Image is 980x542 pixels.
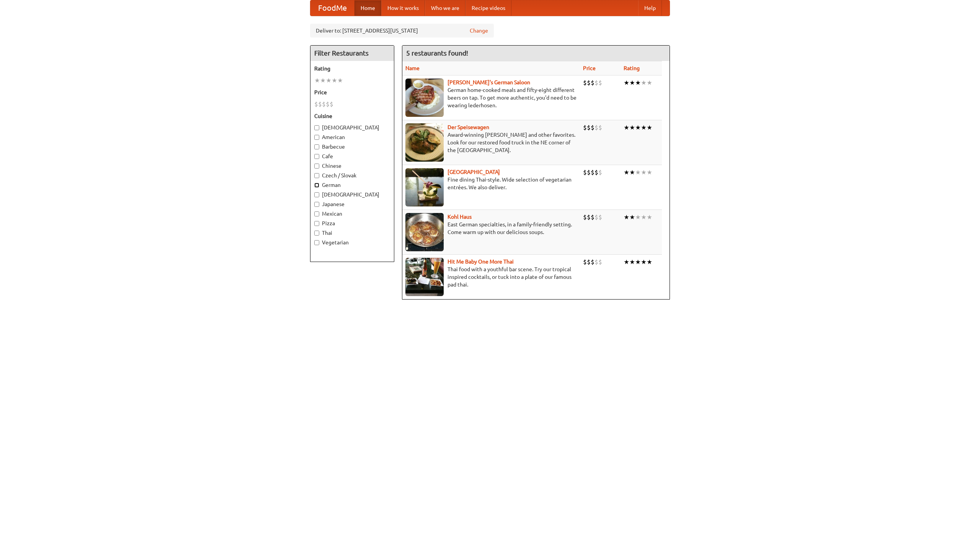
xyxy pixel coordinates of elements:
a: Home [354,0,381,16]
li: ★ [641,258,647,266]
li: ★ [326,76,332,85]
li: $ [598,123,602,132]
li: ★ [320,76,326,85]
li: $ [598,79,602,87]
a: Change [470,27,488,34]
li: $ [318,100,322,108]
li: ★ [624,123,629,132]
li: ★ [337,76,343,85]
li: $ [587,123,591,132]
a: Recipe videos [465,0,511,16]
a: Rating [624,65,640,71]
label: [DEMOGRAPHIC_DATA] [314,124,390,131]
a: Help [638,0,662,16]
li: $ [591,123,595,132]
label: Cafe [314,152,390,160]
li: ★ [641,168,647,177]
input: Pizza [314,221,319,226]
label: Chinese [314,162,390,170]
li: ★ [635,213,641,221]
b: Hit Me Baby One More Thai [448,259,514,265]
li: $ [595,258,598,266]
li: ★ [629,123,635,132]
img: kohlhaus.jpg [405,213,444,251]
label: Pizza [314,219,390,227]
input: Japanese [314,202,319,207]
li: $ [587,79,591,87]
input: Vegetarian [314,240,319,245]
li: ★ [629,213,635,221]
p: German home-cooked meals and fifty-eight different beers on tap. To get more authentic, you'd nee... [405,86,577,109]
input: Cafe [314,154,319,159]
li: ★ [647,168,652,177]
li: ★ [629,168,635,177]
a: Price [583,65,596,71]
li: $ [314,100,318,108]
li: ★ [629,79,635,87]
li: ★ [624,79,629,87]
li: ★ [635,168,641,177]
label: German [314,181,390,189]
a: [GEOGRAPHIC_DATA] [448,169,500,175]
input: American [314,135,319,140]
li: $ [591,258,595,266]
li: ★ [314,76,320,85]
li: $ [595,123,598,132]
li: $ [591,79,595,87]
li: ★ [647,123,652,132]
li: ★ [635,258,641,266]
li: $ [330,100,333,108]
li: $ [591,168,595,177]
li: ★ [647,79,652,87]
li: $ [583,258,587,266]
li: $ [587,258,591,266]
li: $ [591,213,595,221]
li: $ [595,79,598,87]
img: satay.jpg [405,168,444,206]
label: Czech / Slovak [314,172,390,179]
a: [PERSON_NAME]'s German Saloon [448,79,530,85]
input: German [314,183,319,188]
p: Thai food with a youthful bar scene. Try our tropical inspired cocktails, or tuck into a plate of... [405,265,577,288]
p: Award-winning [PERSON_NAME] and other favorites. Look for our restored food truck in the NE corne... [405,131,577,154]
h5: Price [314,88,390,96]
li: ★ [647,213,652,221]
input: Czech / Slovak [314,173,319,178]
li: $ [598,168,602,177]
img: esthers.jpg [405,79,444,117]
b: Kohl Haus [448,214,472,220]
a: Name [405,65,420,71]
li: ★ [635,123,641,132]
li: ★ [641,213,647,221]
li: $ [583,79,587,87]
li: $ [587,168,591,177]
p: East German specialties, in a family-friendly setting. Come warm up with our delicious soups. [405,221,577,236]
label: [DEMOGRAPHIC_DATA] [314,191,390,198]
input: [DEMOGRAPHIC_DATA] [314,192,319,197]
li: $ [583,168,587,177]
li: $ [322,100,326,108]
input: Thai [314,231,319,236]
a: Der Speisewagen [448,124,489,130]
li: $ [595,213,598,221]
li: ★ [624,168,629,177]
input: Barbecue [314,144,319,149]
li: ★ [332,76,337,85]
li: ★ [647,258,652,266]
li: $ [598,258,602,266]
label: Mexican [314,210,390,218]
a: How it works [381,0,425,16]
input: [DEMOGRAPHIC_DATA] [314,125,319,130]
label: Japanese [314,200,390,208]
img: speisewagen.jpg [405,123,444,162]
a: Who we are [425,0,465,16]
div: Deliver to: [STREET_ADDRESS][US_STATE] [310,24,494,38]
input: Mexican [314,211,319,216]
li: $ [326,100,330,108]
li: ★ [641,79,647,87]
li: $ [587,213,591,221]
h4: Filter Restaurants [310,46,394,61]
li: $ [583,213,587,221]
